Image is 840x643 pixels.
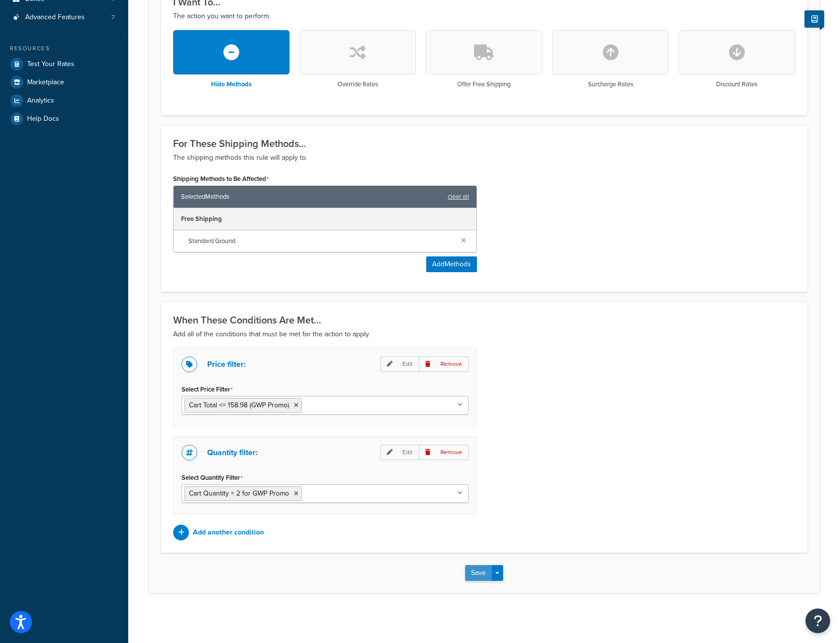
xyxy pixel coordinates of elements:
[173,315,795,325] h3: When These Conditions Are Met...
[716,81,758,88] h3: Discount Rates
[804,10,824,28] button: Show Help Docs
[193,526,264,539] p: Add another condition
[173,138,795,149] h3: For These Shipping Methods...
[27,115,59,123] span: Help Docs
[457,81,511,88] h3: Offer Free Shipping
[27,60,74,69] span: Test Your Rates
[211,81,252,88] h3: Hide Methods
[588,81,633,88] h3: Surcharge Rates
[173,175,269,183] label: Shipping Methods to Be Affected
[7,44,121,53] div: Resources
[380,357,419,372] p: Edit
[173,10,795,22] p: The action you want to perform.
[25,13,85,22] span: Advanced Features
[448,190,469,204] a: clear all
[181,190,443,204] span: Selected Methods
[182,386,233,393] label: Select Price Filter
[207,357,246,371] p: Price filter:
[419,445,469,460] p: Remove
[189,488,289,499] span: Cart Quantity = 2 for GWP Promo
[7,8,121,27] li: Advanced Features
[7,110,121,128] a: Help Docs
[111,13,114,22] span: 7
[173,328,795,340] p: Add all of the conditions that must be met for the action to apply.
[174,208,476,230] div: Free Shipping
[173,152,795,164] p: The shipping methods this rule will apply to.
[207,446,257,460] p: Quantity filter:
[182,474,243,482] label: Select Quantity Filter
[188,234,453,248] span: Standard Ground
[27,78,64,87] span: Marketplace
[465,565,492,581] button: Save
[337,81,378,88] h3: Override Rates
[7,55,121,73] a: Test Your Rates
[189,400,289,410] span: Cart Total <= 158.98 (GWP Promo)
[805,608,830,633] button: Open Resource Center
[419,357,469,372] p: Remove
[380,445,419,460] p: Edit
[27,97,54,105] span: Analytics
[7,8,121,27] a: Advanced Features7
[426,256,477,272] button: AddMethods
[7,92,121,109] a: Analytics
[7,73,121,91] a: Marketplace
